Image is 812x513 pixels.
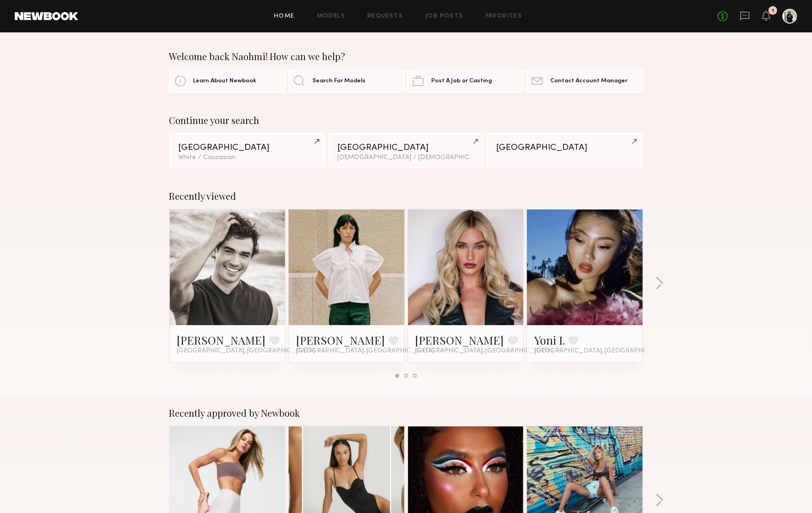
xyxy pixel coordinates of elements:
a: Search For Models [288,69,405,93]
a: Learn About Newbook [169,69,286,93]
a: [GEOGRAPHIC_DATA] [487,133,643,168]
a: Home [274,13,295,19]
div: Recently approved by Newbook [169,408,643,419]
div: White / Caucasian [179,155,316,161]
a: Post A Job or Casting [407,69,524,93]
a: [GEOGRAPHIC_DATA]White / Caucasian [169,133,325,168]
a: Favorites [486,13,522,19]
a: [PERSON_NAME] [177,333,266,347]
div: [DEMOGRAPHIC_DATA] / [DEMOGRAPHIC_DATA] [337,155,475,161]
div: Continue your search [169,115,643,126]
div: [GEOGRAPHIC_DATA] [337,143,475,152]
span: Search For Models [312,78,366,84]
span: [GEOGRAPHIC_DATA], [GEOGRAPHIC_DATA] [415,347,553,355]
div: Welcome back Naohmi! How can we help? [169,51,643,62]
span: Learn About Newbook [193,78,257,84]
a: [PERSON_NAME] [296,333,385,347]
div: Recently viewed [169,191,643,202]
div: [GEOGRAPHIC_DATA] [496,143,633,152]
span: Post A Job or Casting [431,78,492,84]
div: [GEOGRAPHIC_DATA] [179,143,316,152]
span: Contact Account Manager [550,78,627,84]
a: [PERSON_NAME] [415,333,504,347]
a: Requests [367,13,403,19]
span: [GEOGRAPHIC_DATA], [GEOGRAPHIC_DATA] [534,347,672,355]
a: Models [317,13,345,19]
a: Yoni I. [534,333,565,347]
a: Job Posts [425,13,464,19]
span: [GEOGRAPHIC_DATA], [GEOGRAPHIC_DATA] [296,347,434,355]
span: [GEOGRAPHIC_DATA], [GEOGRAPHIC_DATA] [177,347,315,355]
a: [GEOGRAPHIC_DATA][DEMOGRAPHIC_DATA] / [DEMOGRAPHIC_DATA] [328,133,484,168]
a: Contact Account Manager [526,69,643,93]
div: 1 [772,8,774,13]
